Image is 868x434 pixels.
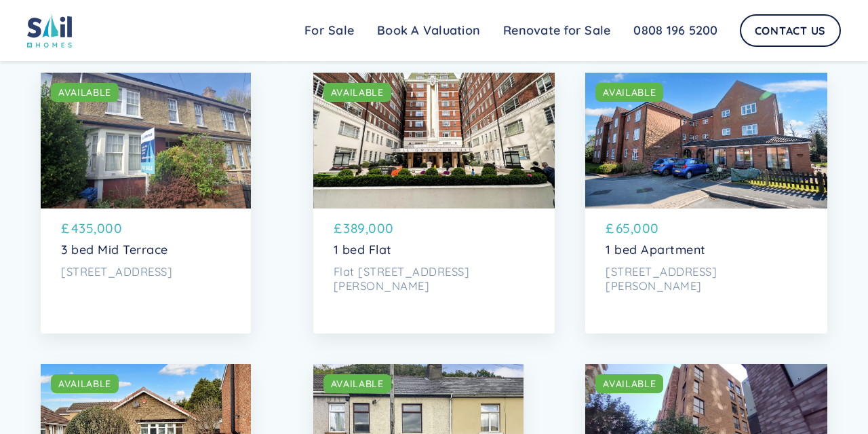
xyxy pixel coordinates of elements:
[41,73,251,333] a: AVAILABLE£435,0003 bed Mid Terrace[STREET_ADDRESS]
[71,219,123,238] p: 435,000
[603,86,656,99] div: AVAILABLE
[343,219,394,238] p: 389,000
[334,219,342,238] p: £
[58,86,111,99] div: AVAILABLE
[492,17,622,44] a: Renovate for Sale
[313,73,555,333] a: AVAILABLE£389,0001 bed FlatFlat [STREET_ADDRESS][PERSON_NAME]
[603,377,656,391] div: AVAILABLE
[334,242,535,257] p: 1 bed Flat
[331,86,384,99] div: AVAILABLE
[616,219,659,238] p: 65,000
[366,17,492,44] a: Book A Valuation
[61,219,70,238] p: £
[58,377,111,391] div: AVAILABLE
[622,17,729,44] a: 0808 196 5200
[331,377,384,391] div: AVAILABLE
[61,264,231,279] p: [STREET_ADDRESS]
[606,219,614,238] p: £
[740,14,842,47] a: Contact Us
[585,73,827,333] a: AVAILABLE£65,0001 bed Apartment[STREET_ADDRESS][PERSON_NAME]
[293,17,366,44] a: For Sale
[61,242,231,257] p: 3 bed Mid Terrace
[27,14,72,48] img: sail home logo colored
[606,242,807,257] p: 1 bed Apartment
[334,264,535,293] p: Flat [STREET_ADDRESS][PERSON_NAME]
[606,264,807,293] p: [STREET_ADDRESS][PERSON_NAME]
